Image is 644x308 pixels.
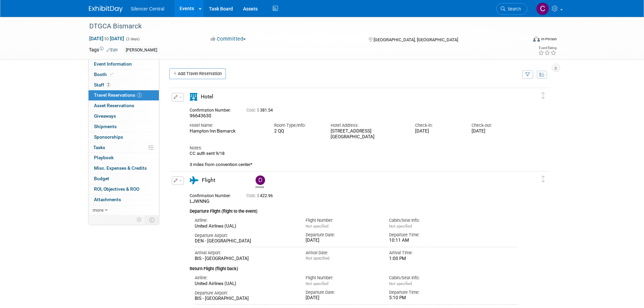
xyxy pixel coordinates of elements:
div: [DATE] [415,128,461,134]
div: Departure Airport: [195,290,296,296]
span: Search [505,6,521,11]
span: Asset Reservations [94,103,134,108]
div: BIS - [GEOGRAPHIC_DATA] [195,296,296,302]
a: Booth [89,70,159,80]
td: Tags [89,46,118,54]
a: Event Information [89,59,159,69]
div: Flight Number: [306,275,379,281]
div: Departure Airport: [195,233,296,239]
div: Dean Woods [254,175,266,189]
button: Committed [208,35,248,43]
div: 2 QQ [274,128,320,134]
span: Giveaways [94,113,116,119]
span: 381.54 [246,108,276,113]
div: DEN - [GEOGRAPHIC_DATA] [195,238,296,244]
div: 5:10 PM [389,295,462,301]
span: Travel Reservations [94,92,142,98]
div: Airline: [195,275,296,281]
td: Toggle Event Tabs [145,215,159,224]
span: 422.96 [246,193,276,198]
a: ROI, Objectives & ROO [89,184,159,194]
div: 10:11 AM [389,238,462,243]
a: Giveaways [89,111,159,121]
div: Airline: [195,217,296,223]
span: Budget [94,176,109,181]
a: Attachments [89,195,159,205]
i: Hotel [190,93,197,101]
div: Dean Woods [256,185,264,189]
a: Playbook [89,153,159,163]
span: Playbook [94,155,114,160]
span: 96643630 [190,113,211,118]
span: more [93,207,103,213]
div: Room Type/Info: [274,122,320,128]
div: DTGCA Bismarck [87,20,517,32]
div: Notes: [190,145,518,151]
div: [DATE] [472,128,518,134]
span: Shipments [94,124,117,129]
a: Asset Reservations [89,101,159,111]
span: Not specified [389,224,412,229]
a: Misc. Expenses & Credits [89,163,159,173]
span: Flight [202,177,215,183]
span: [GEOGRAPHIC_DATA], [GEOGRAPHIC_DATA] [374,37,458,42]
span: Cost: $ [246,193,260,198]
span: 2 [137,93,142,98]
span: (2 days) [125,37,140,41]
span: Attachments [94,197,121,202]
div: Hotel Name: [190,122,264,128]
img: ExhibitDay [89,6,123,13]
a: Budget [89,174,159,184]
div: Departure Time: [389,289,462,295]
span: 2 [106,82,111,87]
span: Not specified [306,224,328,229]
div: [PERSON_NAME] [124,47,159,54]
i: Booth reservation complete [110,72,113,76]
span: Event Information [94,61,132,67]
div: Flight Number: [306,217,379,223]
a: Travel Reservations2 [89,90,159,100]
div: Hampton Inn Bismarck [190,128,264,134]
div: 1:00 PM [389,256,462,262]
a: Shipments [89,122,159,132]
div: In-Person [541,37,557,42]
img: Cade Cox [536,2,549,15]
i: Filter by Traveler [525,73,530,77]
span: Misc. Expenses & Credits [94,165,147,171]
div: United Airlines (UAL) [195,223,296,229]
img: Format-Inperson.png [533,36,540,42]
i: Click and drag to move item [542,92,545,99]
a: more [89,205,159,215]
span: Hotel [201,94,213,100]
div: Arrival Time: [389,250,462,256]
div: [DATE] [306,295,379,301]
span: Sponsorships [94,134,123,140]
div: Arrival Airport: [195,250,296,256]
span: Booth [94,72,115,77]
div: Hotel Address: [331,122,405,128]
div: Confirmation Number: [190,191,236,198]
a: Tasks [89,143,159,153]
span: Cost: $ [246,108,260,113]
div: Cabin/Seat Info: [389,275,462,281]
span: Not specified [306,281,328,286]
span: Not specified [389,281,412,286]
div: Departure Flight (flight to the event) [190,205,518,215]
span: Staff [94,82,111,88]
div: Departure Date: [306,232,379,238]
span: ROI, Objectives & ROO [94,186,139,192]
div: United Airlines (UAL) [195,281,296,287]
div: BIS - [GEOGRAPHIC_DATA] [195,256,296,262]
div: Arrival Date: [306,250,379,256]
span: Tasks [93,145,105,150]
a: Sponsorships [89,132,159,142]
div: [STREET_ADDRESS] [GEOGRAPHIC_DATA] [331,128,405,140]
div: Event Format [487,35,557,45]
span: to [103,36,110,41]
a: Edit [106,48,118,52]
div: CC auth sent 9/18 3 miles from convention center* [190,151,518,167]
span: Silencer Central [131,6,165,11]
img: Dean Woods [256,175,265,185]
div: Check-out: [472,122,518,128]
div: Not specified [306,256,379,261]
